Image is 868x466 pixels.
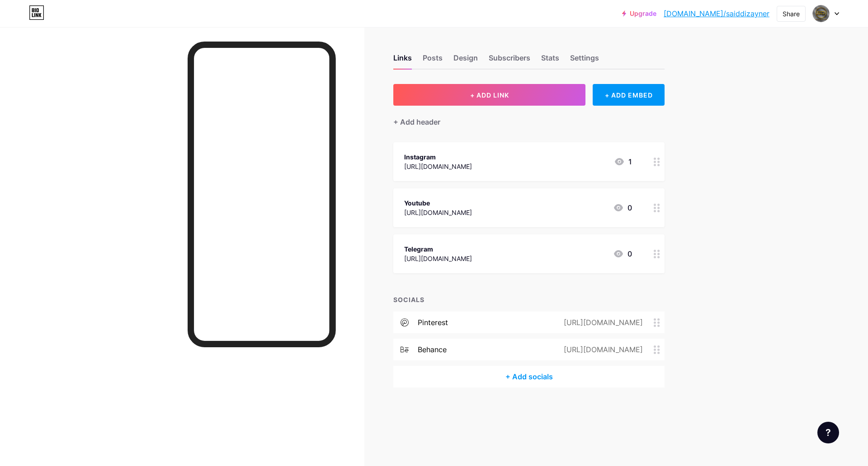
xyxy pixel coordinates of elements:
[570,52,599,69] div: Settings
[613,248,632,259] div: 0
[541,52,559,69] div: Stats
[453,52,478,69] div: Design
[404,244,472,254] div: Telegram
[423,52,443,69] div: Posts
[404,152,472,162] div: Instagram
[593,84,665,106] div: + ADD EMBED
[664,8,769,19] a: [DOMAIN_NAME]/saiddizayner
[613,202,632,213] div: 0
[549,344,654,355] div: [URL][DOMAIN_NAME]
[393,295,665,304] div: SOCIALS
[470,91,509,99] span: + ADD LINK
[418,344,447,355] div: behance
[393,116,440,127] div: + Add header
[393,52,412,69] div: Links
[614,156,632,167] div: 1
[393,366,665,387] div: + Add socials
[393,84,585,106] button: + ADD LINK
[404,208,472,217] div: [URL][DOMAIN_NAME]
[404,254,472,263] div: [URL][DOMAIN_NAME]
[812,5,830,22] img: saiddizayner
[549,317,654,328] div: [URL][DOMAIN_NAME]
[489,52,530,69] div: Subscribers
[404,162,472,171] div: [URL][DOMAIN_NAME]
[404,198,472,208] div: Youtube
[418,317,448,328] div: pinterest
[783,9,800,19] div: Share
[622,10,656,17] a: Upgrade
